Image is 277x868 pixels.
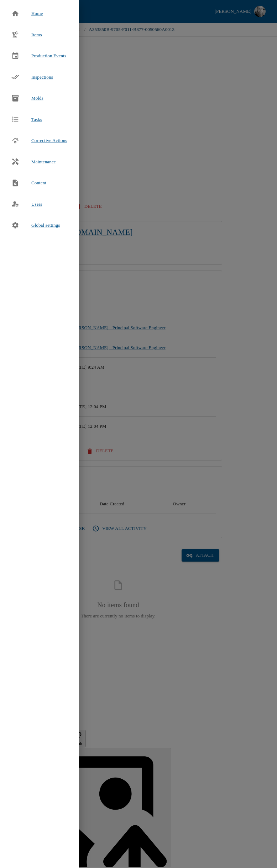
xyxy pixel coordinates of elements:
[31,201,42,207] span: Users
[6,27,48,43] a: Items
[6,69,59,85] a: Inspections
[31,138,67,143] span: Corrective Actions
[6,112,48,127] a: Tasks
[6,217,66,233] a: Global settings
[31,222,60,229] span: Global settings
[31,95,43,101] span: Molds
[31,116,42,123] span: Tasks
[31,10,43,17] span: Home
[6,175,52,191] a: Content
[31,74,53,80] span: Inspections
[6,154,62,170] a: Maintenance
[6,133,73,148] a: Corrective Actions
[31,179,46,186] span: Content
[31,53,66,58] span: Production Events
[6,90,49,106] a: Molds
[31,32,42,37] span: Items
[6,196,48,212] a: Users
[6,48,72,64] a: Production Events
[31,158,56,165] span: Maintenance
[6,6,48,21] a: Home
